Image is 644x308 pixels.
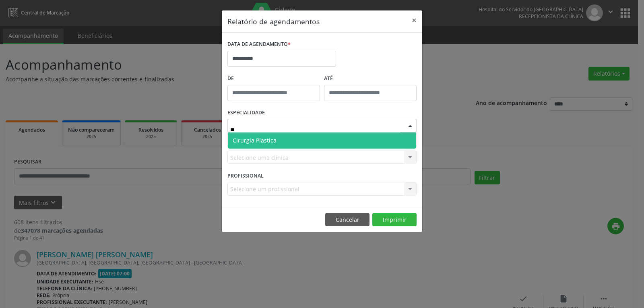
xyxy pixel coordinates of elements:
label: ESPECIALIDADE [227,107,265,119]
label: DATA DE AGENDAMENTO [227,38,291,51]
button: Cancelar [325,213,369,227]
label: PROFISSIONAL [227,170,264,182]
h5: Relatório de agendamentos [227,16,320,27]
label: De [227,72,320,85]
label: ATÉ [324,72,417,85]
span: Cirurgia Plastica [233,136,277,144]
button: Close [406,10,422,30]
button: Imprimir [372,213,417,227]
